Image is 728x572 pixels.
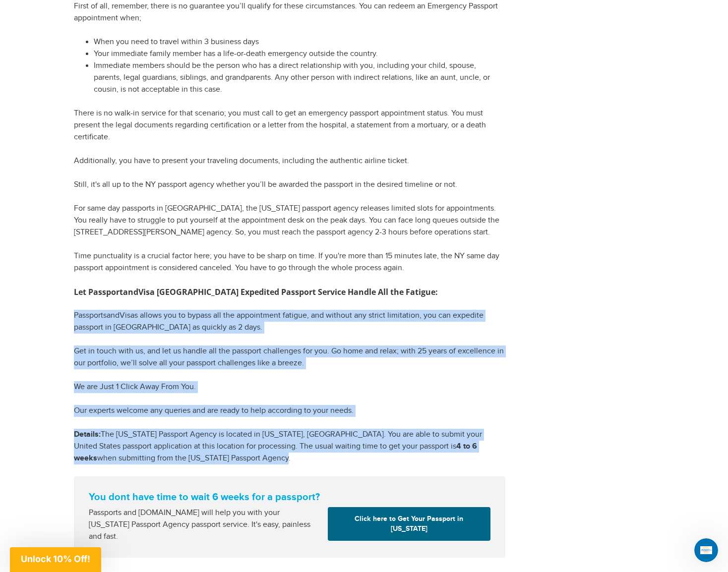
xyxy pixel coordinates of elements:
p: There is no walk-in service for that scenario; you must call to get an emergency passport appoint... [74,108,505,143]
strong: Let PassportandVisa [GEOGRAPHIC_DATA] Expedited Passport Service Handle All the Fatigue: [74,286,438,297]
li: Your immediate family member has a life-or-death emergency outside the country. [94,48,505,60]
div: Unlock 10% Off! [10,547,101,572]
strong: You dont have time to wait 6 weeks for a passport? [89,491,490,503]
iframe: Intercom live chat [694,538,718,562]
p: First of all, remember, there is no guarantee you’ll qualify for these circumstances. You can red... [74,0,505,24]
p: We are Just 1 Click Away From You. [74,381,505,393]
a: Click here to Get Your Passport in [US_STATE] [328,507,490,541]
li: When you need to travel within 3 business days [94,36,505,48]
span: Unlock 10% Off! [21,554,90,564]
div: Passports and [DOMAIN_NAME] will help you with your [US_STATE] Passport Agency passport service. ... [85,507,324,543]
li: Immediate members should be the person who has a direct relationship with you, including your chi... [94,60,505,96]
p: For same day passports in [GEOGRAPHIC_DATA], the [US_STATE] passport agency releases limited slot... [74,203,505,238]
p: Get in touch with us, and let us handle all the passport challenges for you. Go home and relax; w... [74,345,505,369]
p: Our experts welcome any queries and are ready to help according to your needs. [74,405,505,417]
p: PassportsandVisas allows you to bypass all the appointment fatigue, and without any strict limita... [74,310,505,334]
p: The [US_STATE] Passport Agency is located in [US_STATE], [GEOGRAPHIC_DATA]. You are able to submi... [74,429,505,464]
p: Still, it's all up to the NY passport agency whether you’ll be awarded the passport in the desire... [74,179,505,191]
p: Time punctuality is a crucial factor here; you have to be sharp on time. If you're more than 15 m... [74,250,505,274]
strong: 4 to 6 weeks [74,442,477,463]
p: Additionally, you have to present your traveling documents, including the authentic airline ticket. [74,155,505,167]
strong: Details: [74,430,101,439]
